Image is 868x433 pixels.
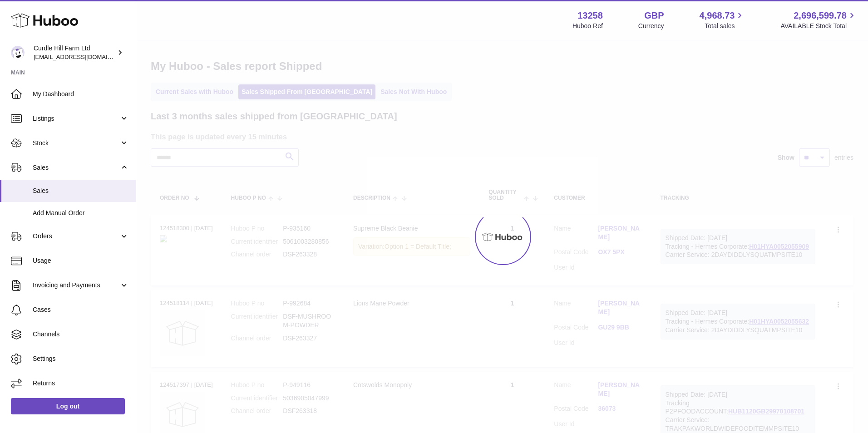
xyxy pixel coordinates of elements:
[33,379,129,388] span: Returns
[34,53,133,60] span: [EMAIL_ADDRESS][DOMAIN_NAME]
[33,354,129,363] span: Settings
[33,90,129,98] span: My Dashboard
[11,398,125,414] a: Log out
[700,10,745,30] a: 4,968.73 Total sales
[34,44,115,61] div: Curdle Hill Farm Ltd
[33,139,119,148] span: Stock
[33,281,119,290] span: Invoicing and Payments
[33,256,129,265] span: Usage
[33,114,119,123] span: Listings
[700,10,735,22] span: 4,968.73
[33,232,119,241] span: Orders
[33,330,129,339] span: Channels
[572,22,603,30] div: Huboo Ref
[644,10,664,22] strong: GBP
[33,305,129,314] span: Cases
[705,22,745,30] span: Total sales
[33,209,129,217] span: Add Manual Order
[638,22,664,30] div: Currency
[794,10,847,22] span: 2,696,599.78
[11,46,25,59] img: internalAdmin-13258@internal.huboo.com
[780,10,857,30] a: 2,696,599.78 AVAILABLE Stock Total
[780,22,857,30] span: AVAILABLE Stock Total
[577,10,603,22] strong: 13258
[33,163,119,172] span: Sales
[33,187,129,195] span: Sales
